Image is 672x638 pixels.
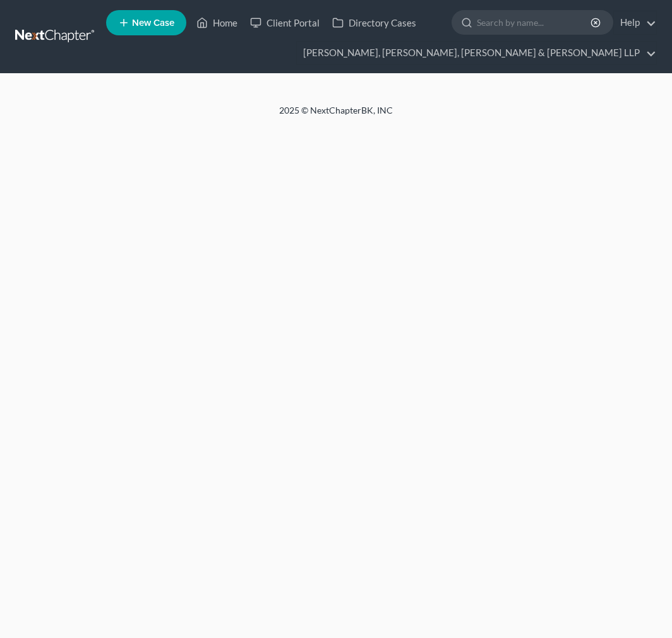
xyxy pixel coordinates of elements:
[326,11,423,34] a: Directory Cases
[244,11,326,34] a: Client Portal
[190,11,244,34] a: Home
[477,11,592,34] input: Search by name...
[132,18,174,28] span: New Case
[33,104,639,127] div: 2025 © NextChapterBK, INC
[297,42,656,64] a: [PERSON_NAME], [PERSON_NAME], [PERSON_NAME] & [PERSON_NAME] LLP
[614,11,656,34] a: Help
